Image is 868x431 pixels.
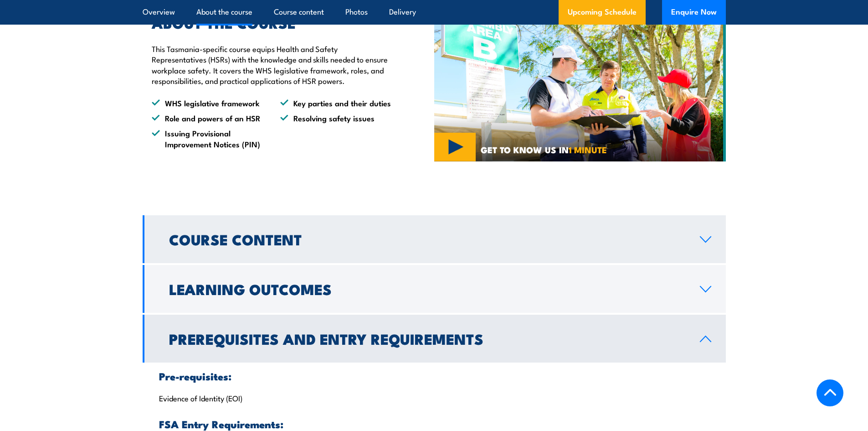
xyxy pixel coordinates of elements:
[143,265,726,313] a: Learning Outcomes
[569,143,607,156] strong: 1 MINUTE
[152,43,392,86] p: This Tasmania-specific course equips Health and Safety Representatives (HSRs) with the knowledge ...
[280,98,392,108] li: Key parties and their duties
[434,4,726,161] img: Fire Warden and Chief Fire Warden Training
[143,315,726,363] a: Prerequisites and Entry Requirements
[159,419,709,429] h3: FSA Entry Requirements:
[169,233,685,245] h2: Course Content
[169,332,685,345] h2: Prerequisites and Entry Requirements
[280,113,392,123] li: Resolving safety issues
[143,215,726,263] a: Course Content
[159,393,709,402] p: Evidence of Identity (EOI)
[152,16,392,29] h2: ABOUT THE COURSE
[159,371,709,381] h3: Pre-requisites:
[481,145,607,154] span: GET TO KNOW US IN
[152,128,264,149] li: Issuing Provisional Improvement Notices (PIN)
[152,98,264,108] li: WHS legislative framework
[169,282,685,295] h2: Learning Outcomes
[152,113,264,123] li: Role and powers of an HSR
